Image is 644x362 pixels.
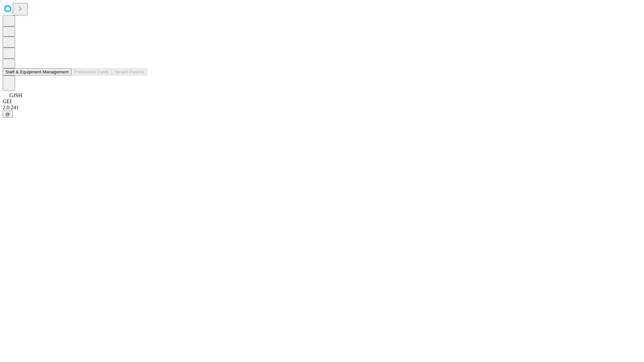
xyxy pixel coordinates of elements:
[112,68,147,75] button: Tenant Params
[9,93,22,98] span: GJSH
[3,68,71,75] button: Staff & Equipment Management
[3,111,13,118] button: @
[3,99,641,105] div: GEI
[5,112,10,117] span: @
[3,105,641,111] div: 2.0.241
[71,68,112,75] button: Preference Cards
